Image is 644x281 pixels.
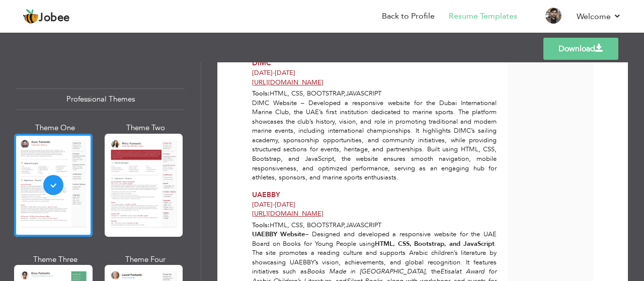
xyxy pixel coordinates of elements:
[273,200,275,209] span: -
[107,123,185,133] div: Theme Two
[577,11,621,23] a: Welcome
[252,221,270,230] span: Tools:
[39,13,70,24] span: Jobee
[252,190,280,200] span: UAEBBY
[375,239,495,248] strong: HTML, CSS, Bootstrap, and JavaScript
[16,254,95,265] div: Theme Three
[247,99,503,182] div: DIMC Website – Developed a responsive website for the Dubai International Marine Club, the UAE’s ...
[545,8,561,24] img: Profile Img
[16,88,185,110] div: Professional Themes
[252,89,270,98] span: Tools:
[449,11,517,22] a: Resume Templates
[543,38,618,60] a: Download
[307,267,425,276] em: Books Made in [GEOGRAPHIC_DATA]
[382,11,435,22] a: Back to Profile
[23,9,39,25] img: jobee.io
[16,123,95,133] div: Theme One
[23,9,70,25] a: Jobee
[252,209,324,218] a: [URL][DOMAIN_NAME]
[107,254,185,265] div: Theme Four
[252,58,271,68] span: DIMC
[252,78,324,87] a: [URL][DOMAIN_NAME]
[270,221,381,230] span: HTML, CSS, BOOTSTRAP,JAVASCRIPT
[270,89,381,98] span: HTML, CSS, BOOTSTRAP,JAVASCRIPT
[273,68,275,77] span: -
[252,230,305,239] strong: UAEBBY Website
[252,68,295,77] span: [DATE] [DATE]
[252,200,295,209] span: [DATE] [DATE]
